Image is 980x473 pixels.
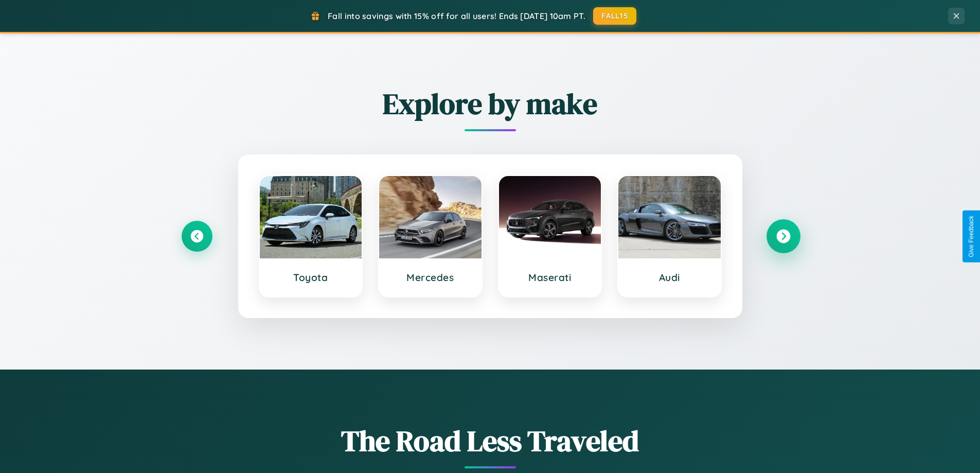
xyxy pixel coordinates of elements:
[629,271,710,284] h3: Audi
[389,271,471,284] h3: Mercedes
[593,7,636,25] button: FALL15
[182,421,799,461] h1: The Road Less Traveled
[509,271,591,284] h3: Maserati
[270,271,352,284] h3: Toyota
[968,216,975,257] div: Give Feedback
[182,84,799,124] h2: Explore by make
[328,11,585,21] span: Fall into savings with 15% off for all users! Ends [DATE] 10am PT.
